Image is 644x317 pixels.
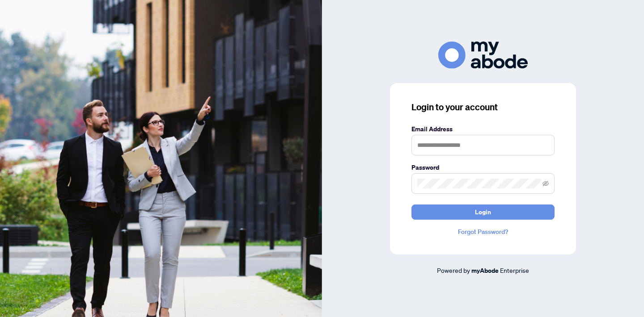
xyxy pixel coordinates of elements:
img: ma-logo [438,42,528,69]
label: Email Address [411,124,555,134]
span: Powered by [437,266,470,274]
a: myAbode [471,266,499,275]
button: Login [411,204,555,220]
h3: Login to your account [411,101,555,113]
span: Login [475,205,491,219]
span: Enterprise [500,266,529,274]
a: Forgot Password? [411,227,555,237]
label: Password [411,163,555,172]
span: eye-invisible [542,180,549,187]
